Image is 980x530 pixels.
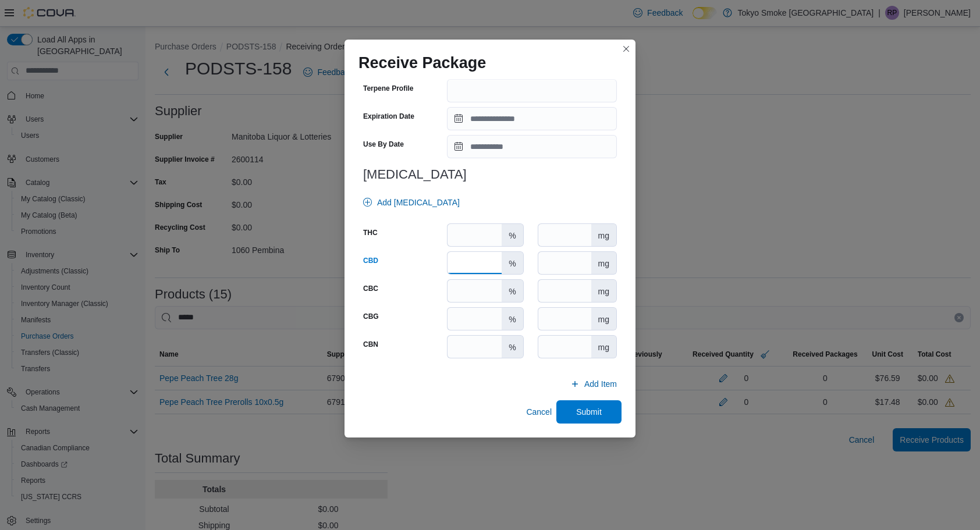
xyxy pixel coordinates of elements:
input: Press the down key to open a popover containing a calendar. [447,107,617,130]
span: Add Item [584,378,617,390]
div: mg [591,252,616,274]
input: Press the down key to open a popover containing a calendar. [447,135,617,158]
label: CBG [363,312,379,321]
label: Expiration Date [363,112,414,121]
div: mg [591,308,616,330]
label: CBC [363,284,378,293]
h1: Receive Package [358,54,486,72]
label: THC [363,228,378,237]
button: Closes this modal window [619,42,633,56]
div: % [502,252,523,274]
div: mg [591,280,616,302]
div: % [502,308,523,330]
div: % [502,224,523,246]
span: Cancel [526,406,552,418]
button: Submit [556,400,622,424]
button: Cancel [521,400,556,424]
span: Submit [576,406,602,418]
label: Use By Date [363,140,404,149]
div: % [502,336,523,358]
label: CBN [363,340,378,349]
div: mg [591,224,616,246]
div: % [502,280,523,302]
label: Terpene Profile [363,84,413,93]
h3: [MEDICAL_DATA] [363,168,617,182]
button: Add [MEDICAL_DATA] [358,191,464,214]
div: mg [591,336,616,358]
span: Add [MEDICAL_DATA] [377,197,460,208]
button: Add Item [566,372,622,396]
label: CBD [363,256,378,265]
